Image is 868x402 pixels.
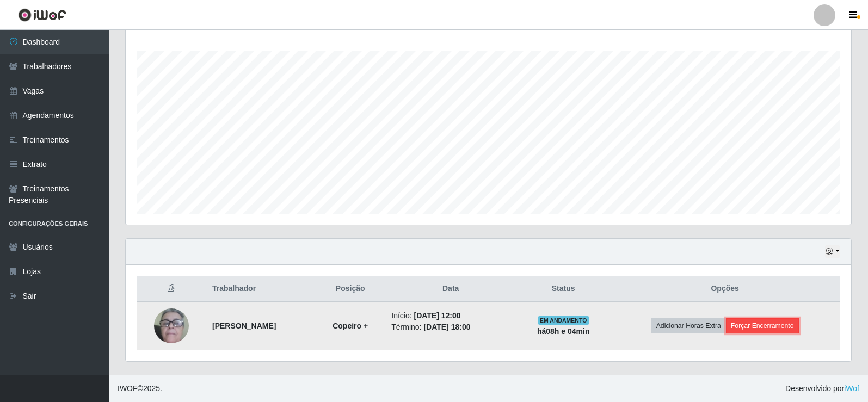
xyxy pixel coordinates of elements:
span: EM ANDAMENTO [538,316,589,325]
th: Posição [316,276,385,302]
th: Status [516,276,610,302]
time: [DATE] 18:00 [423,323,470,331]
img: CoreUI Logo [18,8,66,22]
time: [DATE] 12:00 [414,311,461,320]
a: iWof [844,384,859,393]
th: Opções [610,276,840,302]
button: Forçar Encerramento [726,318,799,333]
span: © 2025 . [118,383,162,394]
img: 1705182808004.jpeg [154,290,189,362]
span: IWOF [118,384,138,393]
span: Desenvolvido por [785,383,859,394]
strong: Copeiro + [333,321,368,330]
button: Adicionar Horas Extra [651,318,726,333]
th: Trabalhador [206,276,316,302]
strong: [PERSON_NAME] [212,321,276,330]
th: Data [385,276,516,302]
strong: há 08 h e 04 min [537,327,590,336]
li: Início: [391,310,510,321]
li: Término: [391,321,510,333]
